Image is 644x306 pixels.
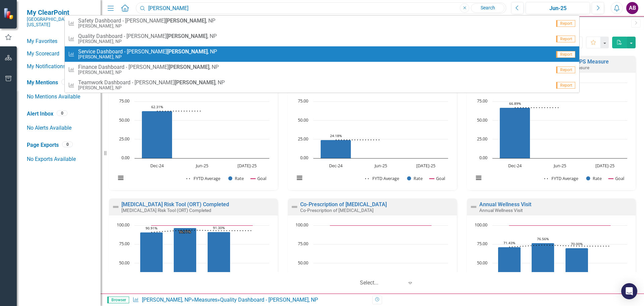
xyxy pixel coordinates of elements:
div: Chart. Highcharts interactive chart. [291,79,453,188]
a: My Scorecard [27,50,94,58]
button: Show FYTD Average [365,175,400,181]
text: 100.00 [475,222,487,228]
button: Show FYTD Average [186,175,221,181]
text: 66.89% [509,101,521,106]
text: Jun-25 [374,163,387,169]
g: Rate, series 2 of 3. Bar series with 3 bars. [142,83,248,159]
text: 100.00 [296,222,308,228]
a: Measures [194,297,217,303]
path: Dec-24, 24.1813602. Rate. [321,140,351,158]
button: View chart menu, Chart [474,173,483,183]
text: Jun-25 [195,163,208,169]
button: Show FYTD Average [544,175,579,181]
strong: [PERSON_NAME] [175,79,215,86]
button: Jun-25 [526,2,590,14]
button: AB [626,2,638,14]
button: Show Rate [407,175,423,181]
input: Search ClearPoint... [136,2,506,14]
g: Goal, series 3 of 3. Line with 4 data points. [329,224,433,227]
path: Dec-24, 66.89189189. Rate. [499,107,530,158]
div: No Mentions Available [27,90,94,103]
span: Safety Dashboard - [PERSON_NAME] , NP [78,18,215,24]
text: 62.31% [151,104,163,109]
svg: Interactive chart [291,79,451,188]
text: 50.00 [477,260,487,266]
span: Report [556,67,575,73]
div: No Alerts Available [27,121,94,135]
g: Goal, series 3 of 3. Line with 4 data points. [150,224,254,227]
text: 50.00 [119,117,129,123]
small: [PERSON_NAME], NP [78,54,217,59]
small: [PERSON_NAME], NP [78,70,219,75]
a: My Mentions [27,79,58,87]
text: 50.00 [298,117,308,123]
strong: [PERSON_NAME] [167,33,207,39]
g: Rate, series 2 of 3. Bar series with 4 bars. [498,225,610,301]
text: 96.77% [179,229,191,234]
small: [PERSON_NAME], NP [78,85,225,90]
path: Q1-25, 90.91. Rate. [140,232,163,301]
text: 25.00 [477,136,487,142]
text: 24.18% [330,133,342,138]
span: My ClearPoint [27,8,94,16]
text: 71.43% [503,241,515,245]
text: [DATE]-25 [416,163,435,169]
a: Safety Dashboard - [PERSON_NAME][PERSON_NAME], NP[PERSON_NAME], NPReport [65,15,579,31]
small: [PERSON_NAME], NP [78,39,217,44]
button: Show Goal [608,175,624,181]
text: 90.91% [146,226,157,230]
a: Annual Wellness Visit [479,201,531,208]
small: Co-Prescription of [MEDICAL_DATA] [300,208,374,213]
div: Chart. Highcharts interactive chart. [112,79,274,188]
a: My Notifications [27,63,94,71]
div: » » [132,296,367,304]
a: Search [471,3,504,13]
span: Report [556,51,575,58]
path: Q2-25, 76.5625. Rate. [531,243,554,301]
div: 0 [57,111,67,116]
div: Open Intercom Messenger [621,283,637,299]
img: ClearPoint Strategy [3,8,15,19]
a: [MEDICAL_DATA] Risk Tool (ORT) Completed [121,201,229,208]
text: 25.00 [298,136,308,142]
a: Co-Prescription of [MEDICAL_DATA] [300,201,387,208]
small: [GEOGRAPHIC_DATA][US_STATE] [27,16,94,28]
text: 0.00 [300,155,308,161]
span: Teamwork Dashboard - [PERSON_NAME] , NP [78,80,225,86]
a: Service Dashboard - [PERSON_NAME][PERSON_NAME], NP[PERSON_NAME], NPReport [65,46,579,62]
text: 75.00 [298,241,308,247]
a: Teamwork Dashboard - [PERSON_NAME][PERSON_NAME], NP[PERSON_NAME], NPReport [65,77,579,93]
text: 76.56% [537,236,549,241]
text: 50.00 [477,117,487,123]
div: No Exports Available [27,152,94,166]
div: Quality Dashboard - [PERSON_NAME], NP [220,297,318,303]
strong: [PERSON_NAME] [169,64,209,70]
a: [PERSON_NAME], NP [142,297,192,303]
small: [PERSON_NAME], NP [78,24,215,29]
img: Not Defined [290,203,299,211]
strong: [PERSON_NAME] [165,17,206,24]
g: Rate, series 2 of 3. Bar series with 3 bars. [499,83,605,159]
text: [DATE]-25 [595,163,614,169]
img: Not Defined [112,203,120,211]
button: View chart menu, Chart [116,173,125,183]
strong: [PERSON_NAME] [167,48,208,55]
text: 25.00 [119,136,129,142]
svg: Interactive chart [112,79,273,188]
text: 50.00 [119,260,129,266]
a: Alert Inbox [27,110,53,118]
text: Jun-25 [553,163,566,169]
path: Q2-25, 96.77. Rate. [174,228,197,301]
button: View chart menu, Chart [295,173,304,183]
text: [DATE]-25 [237,163,257,169]
g: FYTD Average, series 1 of 3. Line with 3 data points. [335,139,382,141]
text: Dec-24 [150,163,164,169]
text: 75.00 [477,98,487,104]
a: Finance Dashboard - [PERSON_NAME][PERSON_NAME], NP[PERSON_NAME], NPReport [65,62,579,77]
span: Quality Dashboard - [PERSON_NAME] , NP [78,33,217,39]
span: Report [556,20,575,27]
path: Dec-24, 62.3100304. Rate. [142,111,172,158]
g: FYTD Average, series 1 of 3. Line with 3 data points. [514,106,561,109]
svg: Interactive chart [470,79,631,188]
